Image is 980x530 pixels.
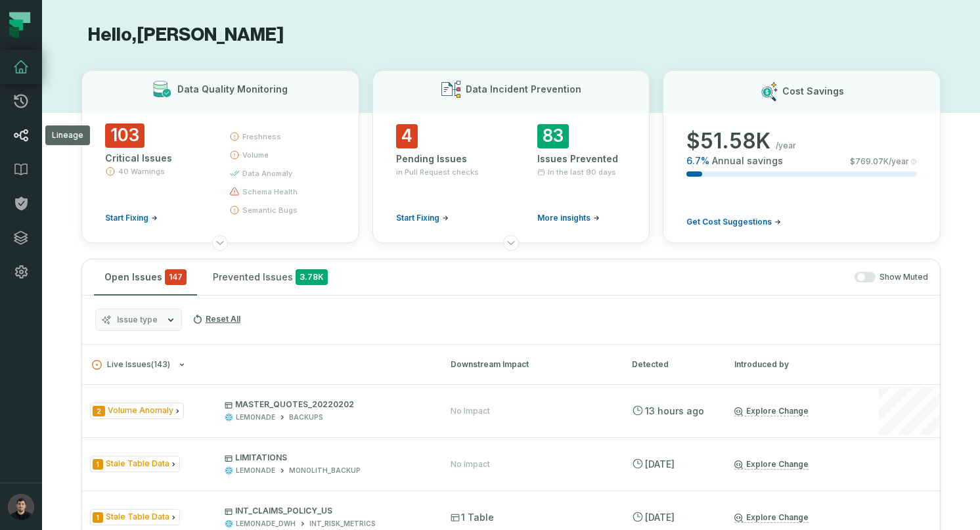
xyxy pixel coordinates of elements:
button: Open Issues [94,259,197,295]
div: Pending Issues [396,152,485,166]
span: 4 [396,124,418,148]
span: 40 Warnings [118,166,165,177]
img: avatar of Itay Katanov [8,494,34,520]
div: Introduced by [734,359,853,370]
span: Annual savings [712,154,783,167]
span: volume [242,150,269,160]
span: 1 Table [451,511,494,524]
span: Start Fixing [105,213,148,223]
div: Show Muted [344,272,928,283]
button: Live Issues(143) [92,360,427,370]
h1: Hello, [PERSON_NAME] [81,24,941,47]
relative-time: Sep 23, 2025, 4:51 AM GMT+3 [645,512,675,523]
span: Issue type [117,315,158,325]
relative-time: Sep 25, 2025, 12:42 AM GMT+3 [645,405,704,416]
span: 103 [105,123,145,148]
div: LEMONADE [236,466,275,475]
div: Lineage [45,125,90,145]
a: More insights [537,213,600,223]
button: Reset All [187,309,246,330]
span: Live Issues ( 143 ) [92,360,170,370]
p: MASTER_QUOTES_20220202 [225,399,427,410]
span: $ 51.58K [686,128,770,154]
span: 6.7 % [686,154,709,167]
span: Issue Type [90,509,180,525]
a: Start Fixing [396,213,449,223]
span: Severity [93,406,105,416]
div: MONOLITH_BACKUP [289,466,361,475]
span: data anomaly [242,168,292,179]
a: Explore Change [734,459,809,470]
span: 83 [537,124,569,148]
span: schema health [242,187,298,197]
div: Downstream Impact [451,359,608,370]
div: LEMONADE_DWH [236,519,296,529]
span: Issue Type [90,403,184,419]
p: LIMITATIONS [225,453,427,463]
h3: Data Incident Prevention [466,83,581,96]
div: INT_RISK_METRICS [309,519,376,529]
span: Get Cost Suggestions [686,217,772,227]
h3: Data Quality Monitoring [177,83,288,96]
h3: Cost Savings [782,85,844,98]
span: critical issues and errors combined [165,269,187,285]
span: /year [776,141,796,151]
a: Get Cost Suggestions [686,217,781,227]
div: Detected [632,359,711,370]
span: Severity [93,459,103,470]
div: LEMONADE [236,412,275,422]
span: In the last 90 days [548,167,616,177]
div: No Impact [451,459,490,470]
button: Issue type [95,309,182,331]
span: More insights [537,213,590,223]
span: freshness [242,131,281,142]
button: Data Quality Monitoring103Critical Issues40 WarningsStart Fixingfreshnessvolumedata anomalyschema... [81,70,359,243]
span: semantic bugs [242,205,298,215]
div: Critical Issues [105,152,206,165]
span: in Pull Request checks [396,167,479,177]
relative-time: Sep 23, 2025, 4:57 PM GMT+3 [645,458,675,470]
span: 3.78K [296,269,328,285]
div: BACKUPS [289,412,323,422]
a: Explore Change [734,406,809,416]
a: Start Fixing [105,213,158,223]
button: Data Incident Prevention4Pending Issuesin Pull Request checksStart Fixing83Issues PreventedIn the... [372,70,650,243]
div: No Impact [451,406,490,416]
button: Prevented Issues [202,259,338,295]
span: Issue Type [90,456,180,472]
div: Issues Prevented [537,152,626,166]
button: Cost Savings$51.58K/year6.7%Annual savings$769.07K/yearGet Cost Suggestions [663,70,941,243]
span: Severity [93,512,103,523]
p: INT_CLAIMS_POLICY_US [225,506,427,516]
a: Explore Change [734,512,809,523]
span: $ 769.07K /year [850,156,909,167]
span: Start Fixing [396,213,439,223]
